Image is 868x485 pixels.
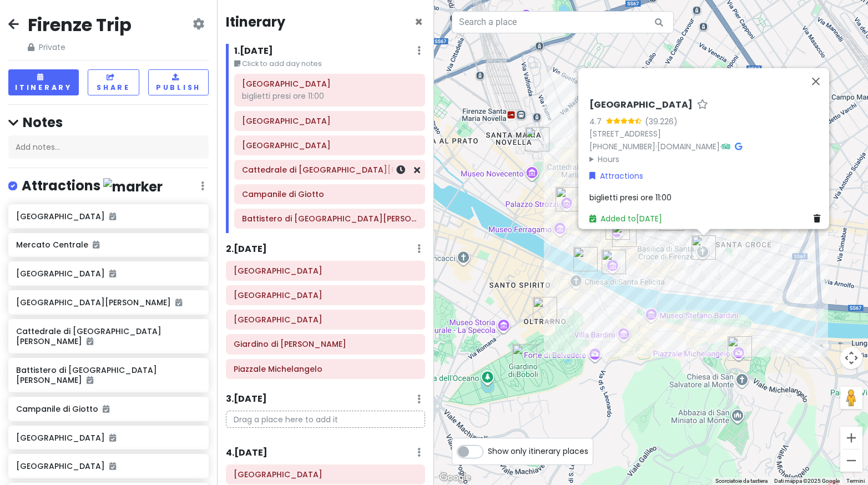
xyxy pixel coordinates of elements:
span: Dati mappa ©2025 Google [774,478,840,484]
div: · · [589,99,825,165]
div: 4.7 [589,115,606,127]
i: Added to itinerary [93,241,99,249]
a: Set a time [396,164,405,176]
h6: 2 . [DATE] [226,244,267,255]
div: Basilica di Santa Maria Novella [521,123,554,156]
h4: Itinerary [226,13,285,31]
div: Galleria degli Uffizi [597,245,630,279]
p: Drag a place here to add it [226,411,425,428]
h6: [GEOGRAPHIC_DATA] [16,269,200,279]
h6: Palazzo Pitti [234,315,417,325]
h6: [GEOGRAPHIC_DATA] [16,461,200,471]
div: Mercato Centrale [574,88,608,121]
a: Delete place [814,213,825,225]
h6: Piazza della Signoria [242,140,417,150]
h6: Cattedrale di Santa Maria del Fiore [242,165,417,175]
div: Basilica di Santa Croce di Firenze [687,231,720,264]
input: Search a place [452,11,674,33]
h6: 1 . [DATE] [234,46,273,57]
button: Scorciatoie da tastiera [715,477,768,485]
h6: Campanile di Giotto [16,404,200,414]
button: Close [415,16,423,29]
i: Added to itinerary [109,270,116,277]
a: Star place [697,99,708,111]
h6: [GEOGRAPHIC_DATA] [16,433,200,443]
a: Visualizza questa zona in Google Maps (in una nuova finestra) [437,471,473,485]
button: Itinerary [8,69,79,95]
img: marker [103,178,163,195]
span: biglietti presi ore 11:00 [589,191,672,203]
h2: Firenze Trip [28,13,132,37]
a: [DOMAIN_NAME] [657,141,720,152]
span: Close itinerary [415,13,423,31]
i: Google Maps [735,143,742,150]
h6: [GEOGRAPHIC_DATA][PERSON_NAME] [16,297,200,307]
h6: 3 . [DATE] [226,393,267,405]
div: biglietti presi ore 11:00 [242,91,417,101]
h6: Piazzale Michelangelo [234,364,417,374]
summary: Hours [589,153,825,165]
div: Palazzo Strozzi [551,183,584,216]
h6: Giardino di Boboli [234,339,417,349]
span: Private [28,41,132,53]
div: Giardino di Boboli [508,340,541,373]
h6: 4 . [DATE] [226,447,268,459]
button: Share [88,69,139,95]
h6: Campanile di Giotto [242,189,417,199]
h6: [GEOGRAPHIC_DATA] [589,99,693,111]
div: Add notes... [8,135,209,159]
div: (39.226) [645,115,678,127]
span: Show only itinerary places [488,445,588,457]
h6: Cattedrale di [GEOGRAPHIC_DATA][PERSON_NAME] [16,326,200,346]
h6: Battistero di San Giovanni [242,214,417,224]
i: Added to itinerary [109,213,116,220]
button: Trascina Pegman sulla mappa per aprire Street View [840,387,862,409]
h6: Palazzo Vecchio [242,116,417,126]
h6: Galleria degli Uffizi [234,266,417,276]
a: Attractions [589,170,643,182]
a: Remove from day [414,164,420,176]
img: Google [437,471,473,485]
small: Click to add day notes [234,58,425,69]
h6: Basilica di Santa Croce di Firenze [242,79,417,89]
button: Zoom avanti [840,427,862,449]
button: Publish [148,69,209,95]
i: Tripadvisor [721,143,730,150]
h4: Notes [8,114,209,131]
a: [STREET_ADDRESS] [589,128,661,139]
div: Palazzo Vecchio [608,218,641,251]
button: Controlli di visualizzazione della mappa [840,347,862,369]
div: Palazzo Pitti [528,292,562,326]
h6: [GEOGRAPHIC_DATA] [16,211,200,221]
i: Added to itinerary [87,337,93,345]
h6: Ponte Vecchio [234,290,417,300]
i: Added to itinerary [109,434,116,442]
i: Added to itinerary [109,462,116,470]
i: Added to itinerary [87,376,93,384]
h4: Attractions [22,177,163,195]
h6: Mercato Centrale [16,240,200,250]
button: Zoom indietro [840,449,862,472]
h6: Battistero di [GEOGRAPHIC_DATA][PERSON_NAME] [16,365,200,385]
h6: Palazzo Strozzi [234,469,417,479]
button: Chiudi [803,68,829,95]
i: Added to itinerary [175,299,182,306]
a: Added to[DATE] [589,213,662,224]
div: Ponte Vecchio [569,243,602,276]
div: Piazzale Michelangelo [723,332,756,365]
a: Termini (si apre in una nuova scheda) [846,478,865,484]
i: Added to itinerary [103,405,109,413]
a: [PHONE_NUMBER] [589,141,655,152]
